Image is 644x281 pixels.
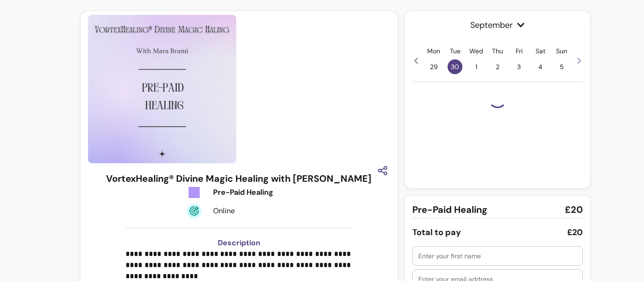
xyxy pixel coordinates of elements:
[511,59,526,74] span: 3
[536,46,545,56] p: Sat
[469,46,483,56] p: Wed
[554,59,569,74] span: 5
[469,59,484,74] span: 1
[492,46,503,56] p: Thu
[187,185,202,200] img: Tickets Icon
[448,59,462,74] span: 30
[418,251,577,261] input: Enter your first name
[565,203,583,216] span: £20
[106,172,372,185] h3: VortexHealing® Divine Magic Healing with [PERSON_NAME]
[88,15,236,163] img: https://d3pz9znudhj10h.cloudfront.net/b62e128d-5301-44b7-961f-8b9c5dc03d45
[213,205,299,217] div: Online
[412,19,583,32] span: September
[126,237,352,249] h3: Description
[490,59,505,74] span: 2
[556,46,567,56] p: Sun
[412,203,487,216] span: Pre-Paid Healing
[516,46,523,56] p: Fri
[533,59,548,74] span: 4
[450,46,461,56] p: Tue
[427,46,440,56] p: Mon
[567,226,583,239] div: £20
[426,59,441,74] span: 29
[488,89,507,108] div: Loading
[213,187,299,198] div: Pre-Paid Healing
[412,226,461,239] div: Total to pay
